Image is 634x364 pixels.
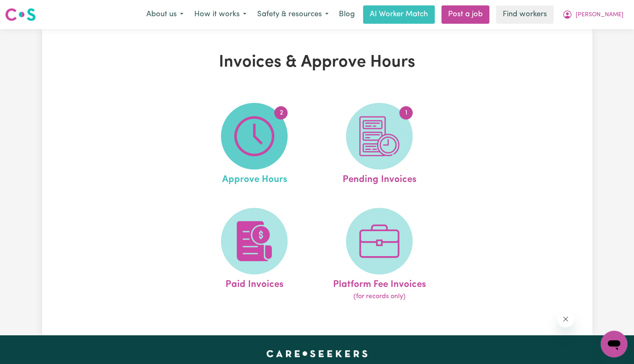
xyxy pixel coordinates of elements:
span: (for records only) [353,292,406,302]
iframe: Button to launch messaging window [601,331,627,357]
a: Platform Fee Invoices(for records only) [319,208,439,302]
span: 2 [274,106,288,120]
a: Find workers [496,5,554,24]
button: Safety & resources [252,6,334,23]
span: Pending Invoices [343,170,416,187]
span: Approve Hours [222,170,287,187]
span: [PERSON_NAME] [576,10,624,20]
span: Need any help? [5,6,50,12]
a: Paid Invoices [194,208,314,302]
a: AI Worker Match [363,5,435,24]
a: Post a job [441,5,489,24]
a: Approve Hours [194,103,314,187]
img: Careseekers logo [5,7,36,22]
iframe: Close message [557,311,574,327]
button: About us [141,6,189,23]
button: My Account [557,6,629,23]
a: Pending Invoices [319,103,439,187]
h1: Invoices & Approve Hours [139,52,496,72]
button: How it works [189,6,252,23]
a: Careseekers logo [5,5,36,24]
a: Careseekers home page [266,350,368,357]
a: Blog [334,5,360,24]
span: Paid Invoices [226,274,283,292]
span: 1 [399,106,413,120]
span: Platform Fee Invoices [333,274,426,292]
